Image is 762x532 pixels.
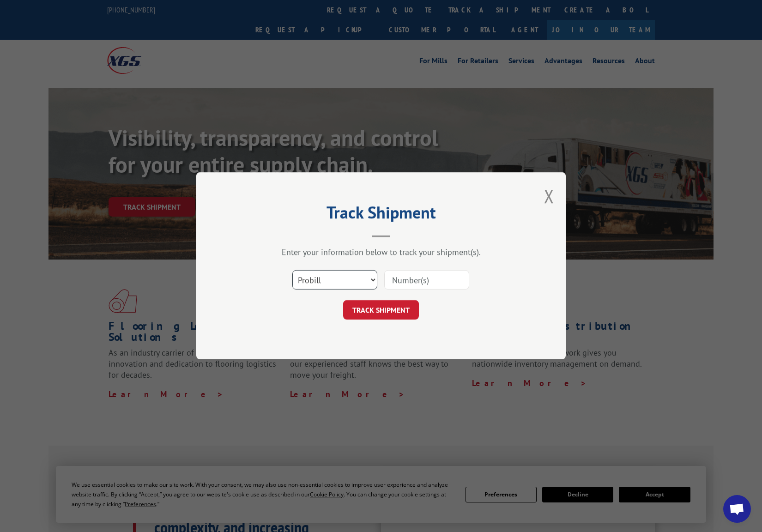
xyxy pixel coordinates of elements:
[242,247,520,258] div: Enter your information below to track your shipment(s).
[343,301,419,320] button: TRACK SHIPMENT
[384,271,469,290] input: Number(s)
[544,184,554,208] button: Close modal
[242,206,520,224] h2: Track Shipment
[723,495,751,523] div: Open chat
